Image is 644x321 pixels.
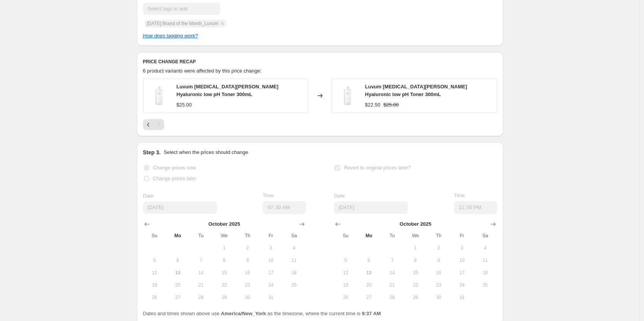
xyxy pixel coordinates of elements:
div: $25.00 [177,101,192,109]
span: 9 [239,257,256,264]
span: 10 [453,257,470,264]
span: 5 [146,257,163,264]
button: Previous [143,119,154,130]
button: Friday October 24 2025 [450,279,474,291]
span: 18 [477,270,494,276]
button: Friday October 10 2025 [450,254,474,267]
button: Sunday October 5 2025 [334,254,357,267]
input: 10/13/2025 [143,201,217,214]
img: USSELLER_ByWishtrendVitaminA-mazingBakuchiolNightCream50g_80x.png [147,84,170,107]
span: 3 [453,245,470,251]
h2: Step 3. [143,149,161,156]
button: Today Monday October 13 2025 [357,267,381,279]
th: Sunday [143,230,166,242]
div: $22.50 [365,101,381,109]
span: Date [143,193,153,199]
th: Thursday [427,230,450,242]
span: 6 [169,257,186,264]
button: Wednesday October 8 2025 [404,254,427,267]
span: 16 [430,270,447,276]
button: Thursday October 30 2025 [427,291,450,304]
span: 11 [285,257,302,264]
button: Tuesday October 28 2025 [381,291,404,304]
button: Friday October 31 2025 [450,291,474,304]
span: 13 [169,270,186,276]
th: Sunday [334,230,357,242]
span: 12 [146,270,163,276]
button: Sunday October 26 2025 [143,291,166,304]
button: Show next month, November 2025 [488,219,499,230]
h6: PRICE CHANGE RECAP [143,59,497,65]
span: 18 [285,270,302,276]
span: 8 [407,257,424,264]
span: 4 [285,245,302,251]
button: Sunday October 12 2025 [334,267,357,279]
button: Thursday October 2 2025 [427,242,450,254]
span: 31 [262,294,279,301]
strike: $25.00 [383,101,399,109]
button: Thursday October 16 2025 [427,267,450,279]
span: Fr [453,233,470,239]
button: Friday October 31 2025 [259,291,282,304]
span: 2 [430,245,447,251]
button: Tuesday October 14 2025 [381,267,404,279]
span: 26 [337,294,354,301]
button: Friday October 24 2025 [259,279,282,291]
button: Monday October 27 2025 [357,291,381,304]
span: 13 [361,270,378,276]
span: 19 [146,282,163,288]
span: Date [334,193,344,199]
button: Friday October 3 2025 [450,242,474,254]
button: Saturday October 4 2025 [474,242,497,254]
button: Monday October 20 2025 [357,279,381,291]
button: Saturday October 18 2025 [282,267,305,279]
span: 3 [262,245,279,251]
button: Monday October 27 2025 [166,291,189,304]
button: Tuesday October 7 2025 [189,254,212,267]
span: 29 [407,294,424,301]
b: America/New_York [221,311,266,316]
button: Show previous month, September 2025 [332,219,343,230]
button: Monday October 6 2025 [357,254,381,267]
th: Monday [357,230,381,242]
th: Monday [166,230,189,242]
button: Sunday October 19 2025 [143,279,166,291]
span: 19 [337,282,354,288]
th: Wednesday [404,230,427,242]
p: Select when the prices should change [164,149,248,156]
span: Change prices later [153,176,197,181]
button: Saturday October 18 2025 [474,267,497,279]
span: 30 [430,294,447,301]
button: Today Monday October 13 2025 [166,267,189,279]
button: Monday October 6 2025 [166,254,189,267]
button: Tuesday October 14 2025 [189,267,212,279]
button: Friday October 10 2025 [259,254,282,267]
button: Thursday October 23 2025 [427,279,450,291]
button: Tuesday October 28 2025 [189,291,212,304]
th: Tuesday [381,230,404,242]
span: 22 [216,282,233,288]
span: Revert to original prices later? [344,165,411,171]
img: USSELLER_ByWishtrendVitaminA-mazingBakuchiolNightCream50g_80x.png [336,84,359,107]
span: 14 [192,270,209,276]
span: Tu [384,233,401,239]
button: Wednesday October 29 2025 [212,291,236,304]
span: 20 [361,282,378,288]
button: Thursday October 16 2025 [236,267,259,279]
th: Wednesday [212,230,236,242]
button: Sunday October 5 2025 [143,254,166,267]
button: Wednesday October 15 2025 [404,267,427,279]
input: Select tags to add [143,3,220,15]
button: Friday October 17 2025 [259,267,282,279]
span: 4 [477,245,494,251]
input: 12:00 [454,201,497,214]
span: Change prices now [153,165,196,171]
span: 21 [192,282,209,288]
span: 22 [407,282,424,288]
span: Tu [192,233,209,239]
span: 14 [384,270,401,276]
button: Thursday October 9 2025 [427,254,450,267]
span: 31 [453,294,470,301]
a: How does tagging work? [143,33,198,39]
